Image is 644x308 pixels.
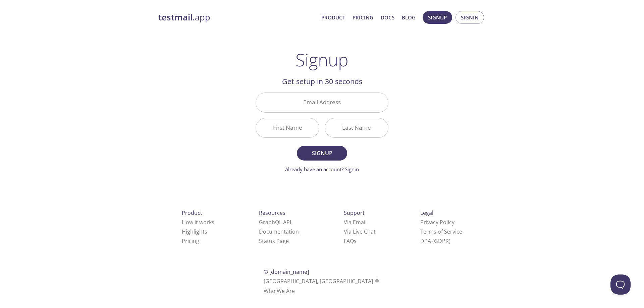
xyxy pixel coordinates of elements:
span: Product [182,209,202,217]
a: testmail.app [158,12,316,23]
a: FAQ [344,237,357,245]
a: How it works [182,219,214,226]
button: Signin [455,11,484,24]
a: Terms of Service [420,228,462,235]
a: Status Page [259,237,289,245]
a: Who We Are [264,287,295,295]
a: Blog [402,13,416,22]
span: Signup [304,148,340,158]
a: Product [321,13,345,22]
a: Docs [381,13,394,22]
iframe: Help Scout Beacon - Open [610,274,631,295]
span: Legal [420,209,433,217]
a: GraphQL API [259,219,291,226]
span: © [DOMAIN_NAME] [264,268,309,275]
a: Pricing [182,237,199,245]
a: Via Email [344,219,367,226]
a: Documentation [259,228,299,235]
span: Resources [259,209,285,217]
span: Signin [461,13,479,22]
a: Pricing [353,13,373,22]
a: Via Live Chat [344,228,376,235]
h1: Signup [296,50,348,70]
a: Highlights [182,228,207,235]
span: Signup [428,13,447,22]
span: Support [344,209,365,217]
span: s [354,237,357,245]
button: Signup [423,11,452,24]
a: Already have an account? Signin [285,166,359,173]
button: Signup [297,146,347,161]
strong: testmail [158,11,193,23]
h2: Get setup in 30 seconds [256,76,388,87]
a: Privacy Policy [420,219,454,226]
a: DPA (GDPR) [420,237,450,245]
span: [GEOGRAPHIC_DATA], [GEOGRAPHIC_DATA] [264,278,381,285]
